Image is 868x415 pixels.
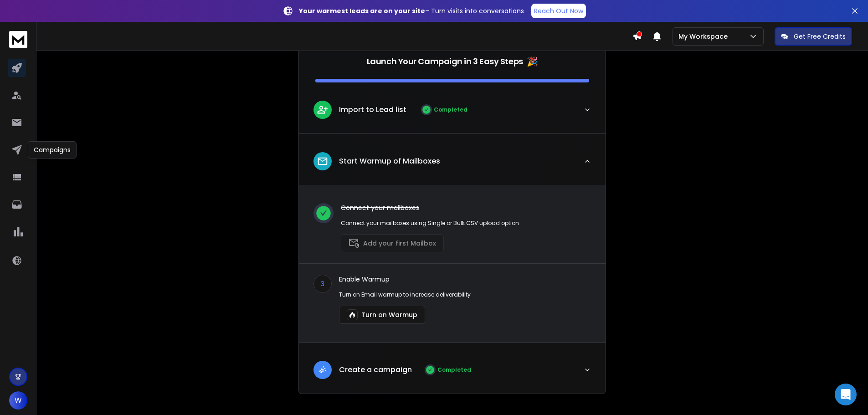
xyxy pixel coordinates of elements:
[317,104,329,115] img: lead
[339,275,471,284] p: Enable Warmup
[434,106,467,113] p: Completed
[9,391,27,410] button: W
[9,31,27,48] img: logo
[299,145,606,185] button: leadStart Warmup of Mailboxes
[299,6,425,15] strong: Your warmest leads are on your site
[527,55,538,68] span: 🎉
[339,156,440,167] p: Start Warmup of Mailboxes
[339,104,406,115] p: Import to Lead list
[299,185,606,342] div: leadStart Warmup of Mailboxes
[341,220,519,227] p: Connect your mailboxes using Single or Bulk CSV upload option
[339,306,425,324] button: Turn on Warmup
[437,366,471,374] p: Completed
[534,6,583,15] p: Reach Out Now
[794,32,846,41] p: Get Free Credits
[341,203,519,212] p: Connect your mailboxes
[317,155,329,167] img: lead
[367,55,523,68] p: Launch Your Campaign in 3 Easy Steps
[678,32,731,41] p: My Workspace
[299,6,524,15] p: – Turn visits into conversations
[775,27,852,46] button: Get Free Credits
[313,275,332,293] div: 3
[339,291,471,298] p: Turn on Email warmup to increase deliverability
[299,354,606,394] button: leadCreate a campaignCompleted
[339,364,412,375] p: Create a campaign
[531,4,586,18] a: Reach Out Now
[835,384,857,405] div: Open Intercom Messenger
[299,93,606,133] button: leadImport to Lead listCompleted
[28,141,77,159] div: Campaigns
[317,364,329,375] img: lead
